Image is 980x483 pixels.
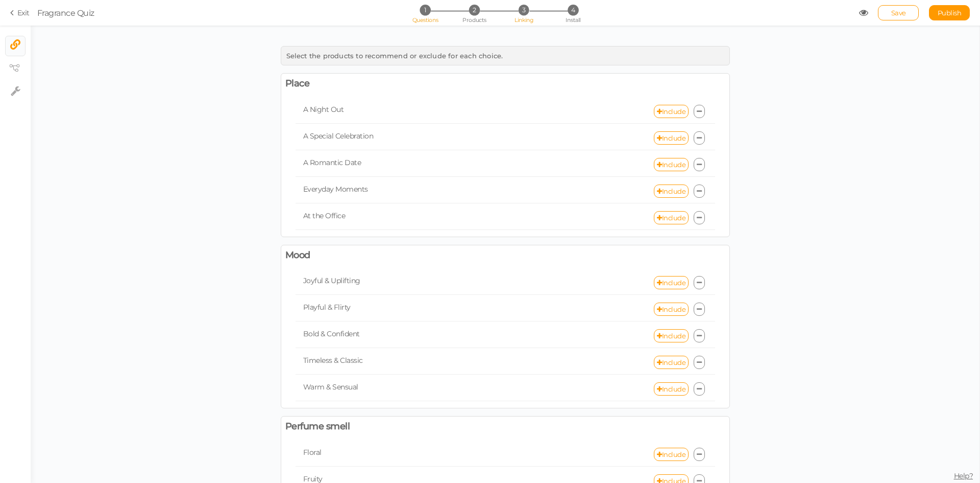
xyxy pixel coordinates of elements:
[10,8,30,18] a: Exit
[878,5,919,20] div: Save
[654,356,689,369] a: Include
[654,276,689,289] a: Include
[462,16,486,24] span: Products
[654,329,689,342] a: Include
[654,448,689,461] a: Include
[654,382,689,396] a: Include
[303,131,374,141] span: A Special Celebration
[303,382,358,392] span: Warm & Sensual
[420,5,430,15] span: 1
[654,211,689,224] a: Include
[303,329,360,338] span: Bold & Confident
[654,131,689,145] a: Include
[303,448,322,457] span: Floral
[549,5,597,15] li: 4 Install
[654,158,689,171] a: Include
[303,356,363,365] span: Timeless & Classic
[412,16,438,24] span: Questions
[303,185,368,194] span: Everyday Moments
[519,5,529,15] span: 3
[303,303,351,312] span: Playful & Flirty
[469,5,480,15] span: 2
[285,421,350,432] span: Perfume smell
[654,105,689,118] a: Include
[37,7,94,19] div: Fragrance Quiz
[654,303,689,316] a: Include
[566,16,580,24] span: Install
[286,52,503,60] span: Select the products to recommend or exclude for each choice.
[654,185,689,198] a: Include
[451,5,498,15] li: 2 Products
[303,276,360,285] span: Joyful & Uplifting
[401,5,449,15] li: 1 Questions
[285,249,310,261] span: Mood
[303,211,346,220] span: At the Office
[303,158,361,167] span: A Romantic Date
[954,471,973,480] span: Help?
[500,5,548,15] li: 3 Linking
[285,78,310,89] span: Place
[568,5,578,15] span: 4
[938,9,962,17] span: Publish
[303,105,344,114] span: A Night Out
[514,16,533,24] span: Linking
[891,9,906,17] span: Save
